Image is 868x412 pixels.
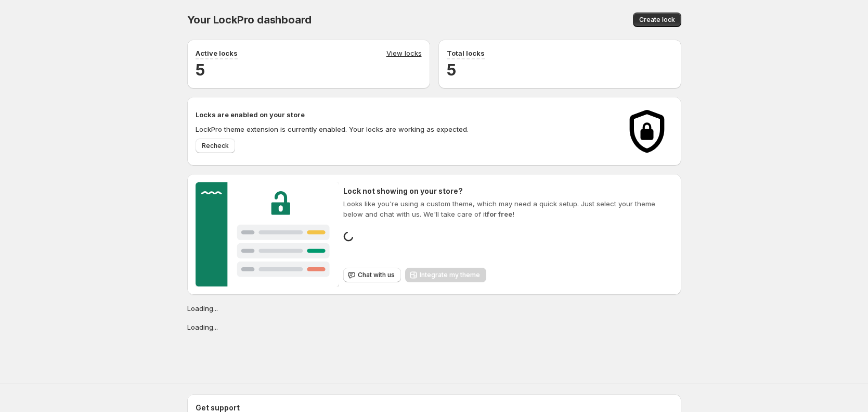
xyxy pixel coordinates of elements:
[639,16,675,24] span: Create lock
[447,59,673,80] h2: 5
[196,109,611,120] h2: Locks are enabled on your store
[343,186,672,196] h2: Lock not showing on your store?
[386,48,422,59] a: View locks
[343,198,672,219] p: Looks like you're using a custom theme, which may need a quick setup. Just select your theme belo...
[343,268,401,282] button: Chat with us
[187,303,681,314] div: Loading...
[633,13,681,27] button: Create lock
[196,59,422,80] h2: 5
[196,124,611,134] p: LockPro theme extension is currently enabled. Your locks are working as expected.
[487,210,514,218] strong: for free!
[187,322,681,332] div: Loading...
[447,48,485,58] p: Total locks
[196,139,235,153] button: Recheck
[196,182,340,286] img: Customer support
[196,48,238,58] p: Active locks
[187,14,312,26] span: Your LockPro dashboard
[202,142,229,150] span: Recheck
[358,271,395,279] span: Chat with us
